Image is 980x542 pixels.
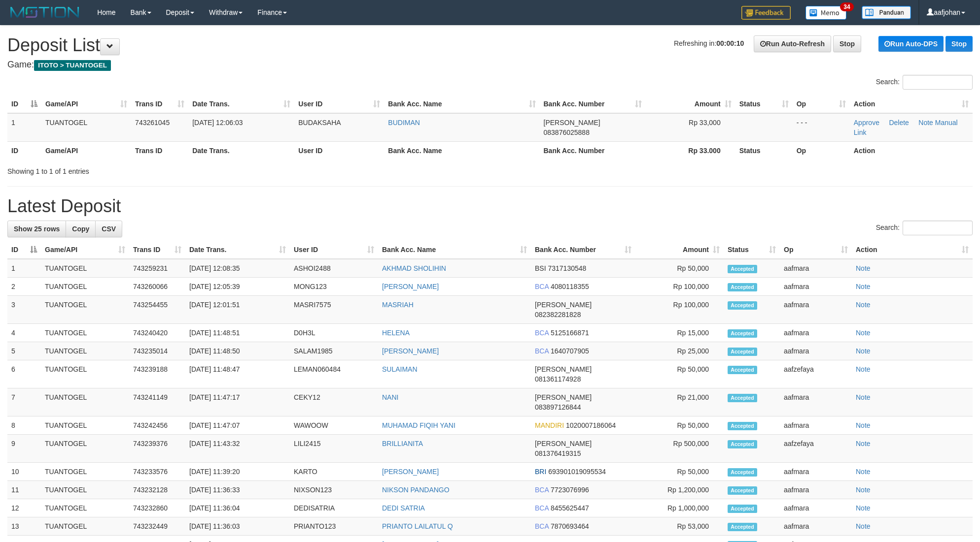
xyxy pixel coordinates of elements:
span: Rp 33,000 [689,119,721,127]
a: [PERSON_NAME] [382,283,439,290]
span: Copy 083876025888 to clipboard [544,128,590,136]
td: LEMAN060484 [290,360,378,388]
td: [DATE] 12:05:39 [185,278,290,296]
td: 10 [7,463,41,481]
td: SALAM1985 [290,342,378,360]
span: [PERSON_NAME] [535,440,592,447]
th: Bank Acc. Name [384,141,539,159]
td: 743254455 [129,296,185,324]
td: WAWOOW [290,416,378,435]
h1: Latest Deposit [7,196,973,216]
td: Rp 50,000 [635,416,724,435]
td: Rp 15,000 [635,324,724,342]
td: aafmara [780,296,852,324]
label: Search: [876,221,973,235]
span: BCA [535,329,549,337]
th: User ID: activate to sort column ascending [294,95,384,113]
td: TUANTOGEL [41,416,129,435]
td: 11 [7,481,41,499]
span: Accepted [728,486,757,495]
td: TUANTOGEL [41,278,129,296]
span: BCA [535,486,549,494]
td: aafzefaya [780,360,852,388]
label: Search: [876,75,973,90]
span: Accepted [728,329,757,338]
a: Stop [833,35,861,52]
td: [DATE] 11:39:20 [185,463,290,481]
span: Copy 083897126844 to clipboard [535,403,581,411]
td: PRIANTO123 [290,517,378,536]
th: Date Trans. [188,141,294,159]
a: Note [856,468,871,476]
span: Accepted [728,265,757,273]
a: Show 25 rows [7,221,66,237]
span: [PERSON_NAME] [544,119,600,127]
td: 4 [7,324,41,342]
strong: 00:00:10 [716,39,744,47]
span: 34 [840,2,853,11]
td: ASHOI2488 [290,259,378,278]
td: TUANTOGEL [41,113,131,142]
a: [PERSON_NAME] [382,347,439,355]
a: Note [918,119,933,127]
span: Accepted [728,440,757,448]
th: Game/API: activate to sort column ascending [41,241,129,259]
span: Accepted [728,505,757,513]
span: Copy 7317130548 to clipboard [548,264,586,272]
span: BCA [535,504,549,512]
td: aafmara [780,463,852,481]
td: Rp 100,000 [635,278,724,296]
td: Rp 53,000 [635,517,724,536]
a: Note [856,347,871,355]
img: Button%20Memo.svg [805,6,847,20]
td: 1 [7,259,41,278]
td: NIXSON123 [290,481,378,499]
a: NIKSON PANDANGO [382,486,450,494]
th: ID: activate to sort column descending [7,95,41,113]
th: Action: activate to sort column ascending [850,95,973,113]
td: TUANTOGEL [41,499,129,517]
th: Rp 33.000 [646,141,735,159]
span: Copy 693901019095534 to clipboard [548,468,606,476]
a: Note [856,440,871,447]
th: Status: activate to sort column ascending [735,95,793,113]
td: aafmara [780,388,852,416]
a: SULAIMAN [382,365,418,373]
img: Feedback.jpg [741,6,791,20]
span: [DATE] 12:06:03 [192,119,243,127]
th: Trans ID [131,141,188,159]
th: Op: activate to sort column ascending [780,241,852,259]
td: TUANTOGEL [41,296,129,324]
h4: Game: [7,60,973,70]
td: 743235014 [129,342,185,360]
td: [DATE] 11:36:33 [185,481,290,499]
td: KARTO [290,463,378,481]
a: Approve [854,119,879,127]
td: 743232860 [129,499,185,517]
a: Delete [889,119,909,127]
span: Copy 8455625447 to clipboard [551,504,589,512]
td: Rp 50,000 [635,259,724,278]
th: Amount: activate to sort column ascending [635,241,724,259]
th: Trans ID: activate to sort column ascending [131,95,188,113]
span: Accepted [728,394,757,402]
a: [PERSON_NAME] [382,468,439,476]
td: Rp 1,000,000 [635,499,724,517]
span: Copy 081376419315 to clipboard [535,449,581,457]
span: Copy 4080118355 to clipboard [551,283,589,290]
h1: Deposit List [7,35,973,55]
td: D0H3L [290,324,378,342]
span: Accepted [728,301,757,310]
td: Rp 500,000 [635,435,724,463]
span: Copy 7870693464 to clipboard [551,522,589,530]
td: [DATE] 11:43:32 [185,435,290,463]
th: Trans ID: activate to sort column ascending [129,241,185,259]
a: MUHAMAD FIQIH YANI [382,421,455,429]
td: TUANTOGEL [41,342,129,360]
th: Date Trans.: activate to sort column ascending [188,95,294,113]
td: 6 [7,360,41,388]
span: Copy 1640707905 to clipboard [551,347,589,355]
span: 743261045 [135,119,170,127]
td: 743232449 [129,517,185,536]
td: [DATE] 11:48:51 [185,324,290,342]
